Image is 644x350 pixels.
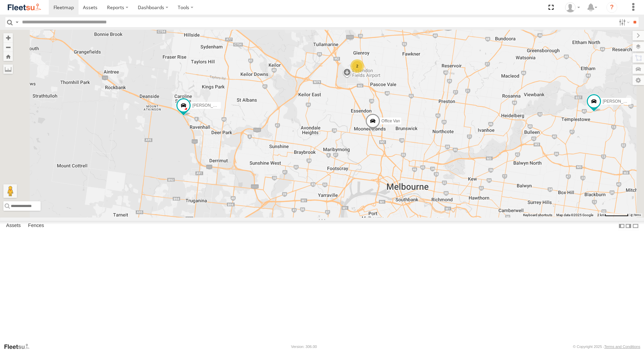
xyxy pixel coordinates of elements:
[25,221,47,231] label: Fences
[597,213,605,217] span: 2 km
[3,42,13,52] button: Zoom out
[632,221,639,231] label: Hide Summary Table
[556,213,593,217] span: Map data ©2025 Google
[606,2,617,13] i: ?
[604,345,640,349] a: Terms and Conditions
[3,221,24,231] label: Assets
[7,3,42,12] img: fleetsu-logo-horizontal.svg
[573,345,640,349] div: © Copyright 2025 -
[14,17,20,27] label: Search Query
[4,343,35,350] a: Visit our Website
[3,64,13,74] label: Measure
[291,345,317,349] div: Version: 306.00
[595,213,630,218] button: Map Scale: 2 km per 66 pixels
[192,103,226,108] span: [PERSON_NAME]
[563,2,582,13] div: Peter Edwardes
[603,99,636,104] span: [PERSON_NAME]
[3,52,13,61] button: Zoom Home
[632,76,644,85] label: Map Settings
[523,213,552,218] button: Keyboard shortcuts
[350,59,364,73] div: 2
[625,221,632,231] label: Dock Summary Table to the Right
[382,119,400,123] span: Office Van
[3,33,13,42] button: Zoom in
[3,184,17,198] button: Drag Pegman onto the map to open Street View
[616,17,631,27] label: Search Filter Options
[634,213,641,216] a: Terms (opens in new tab)
[618,221,625,231] label: Dock Summary Table to the Left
